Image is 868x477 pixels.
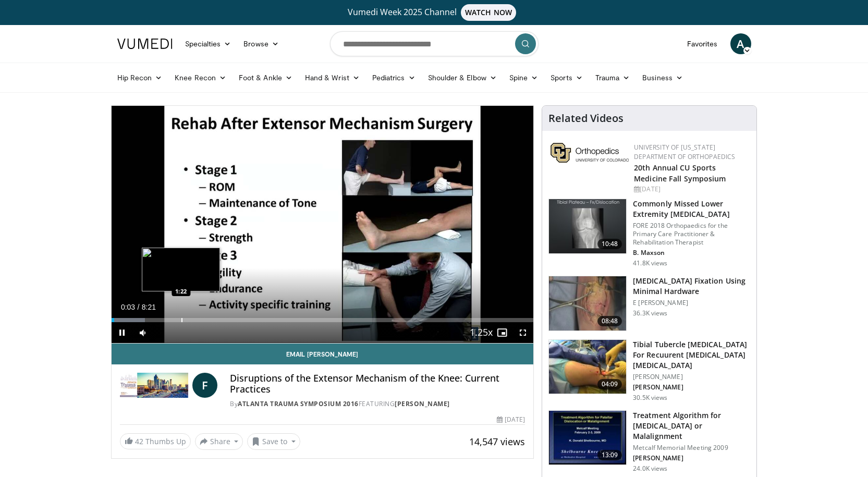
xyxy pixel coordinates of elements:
[597,450,622,460] span: 13:09
[120,433,191,449] a: 42 Thumbs Up
[597,316,622,326] span: 08:48
[112,106,534,344] video-js: Video Player
[132,322,153,343] button: Mute
[549,340,626,394] img: O0cEsGv5RdudyPNn5hMDoxOjB1O5lLKx_1.150x105_q85_crop-smart_upscale.jpg
[548,276,750,331] a: 08:48 [MEDICAL_DATA] Fixation Using Minimal Hardware E [PERSON_NAME] 36.3K views
[497,415,525,424] div: [DATE]
[548,112,624,125] h4: Related Videos
[636,67,689,88] a: Business
[551,143,629,163] img: 355603a8-37da-49b6-856f-e00d7e9307d3.png.150x105_q85_autocrop_double_scale_upscale_version-0.2.png
[168,67,233,88] a: Knee Recon
[142,303,156,311] span: 8:21
[299,67,366,88] a: Hand & Wrist
[512,322,533,343] button: Fullscreen
[634,143,735,161] a: University of [US_STATE] Department of Orthopaedics
[135,436,143,446] span: 42
[237,33,285,54] a: Browse
[634,163,726,184] a: 20th Annual CU Sports Medicine Fall Symposium
[597,379,622,389] span: 04:09
[633,222,750,247] p: FORE 2018 Orthopaedics for the Primary Care Practitioner & Rehabilitation Therapist
[633,410,750,442] h3: Treatment Algorithm for [MEDICAL_DATA] or Malalignment
[544,67,589,88] a: Sports
[471,322,492,343] button: Playback Rate
[120,373,189,398] img: Atlanta Trauma Symposium 2016
[633,299,750,307] p: E [PERSON_NAME]
[117,39,173,49] img: VuMedi Logo
[192,373,217,398] a: F
[633,444,750,452] p: Metcalf Memorial Meeting 2009
[112,322,132,343] button: Pause
[633,259,667,267] p: 41.8K views
[633,454,750,462] p: [PERSON_NAME]
[549,199,626,253] img: 4aa379b6-386c-4fb5-93ee-de5617843a87.150x105_q85_crop-smart_upscale.jpg
[633,249,750,257] p: B. Maxson
[112,318,534,322] div: Progress Bar
[121,303,135,311] span: 0:03
[461,4,516,21] span: WATCH NOW
[548,199,750,267] a: 10:48 Commonly Missed Lower Extremity [MEDICAL_DATA] FORE 2018 Orthopaedics for the Primary Care ...
[366,67,422,88] a: Pediatrics
[633,309,667,317] p: 36.3K views
[633,339,750,371] h3: Tibial Tubercle [MEDICAL_DATA] For Recuurent [MEDICAL_DATA] [MEDICAL_DATA]
[548,410,750,473] a: 13:09 Treatment Algorithm for [MEDICAL_DATA] or Malalignment Metcalf Memorial Meeting 2009 [PERSO...
[633,464,667,473] p: 24.0K views
[633,199,750,219] h3: Commonly Missed Lower Extremity [MEDICAL_DATA]
[549,276,626,331] img: 274628_0000_1.png.150x105_q85_crop-smart_upscale.jpg
[142,248,220,291] img: image.jpeg
[633,276,750,297] h3: [MEDICAL_DATA] Fixation Using Minimal Hardware
[422,67,503,88] a: Shoulder & Elbow
[247,433,300,450] button: Save to
[238,399,359,408] a: Atlanta Trauma Symposium 2016
[230,373,525,395] h4: Disruptions of the Extensor Mechanism of the Knee: Current Practices
[634,185,748,194] div: [DATE]
[111,67,169,88] a: Hip Recon
[730,33,751,54] a: A
[492,322,512,343] button: Enable picture-in-picture mode
[503,67,544,88] a: Spine
[589,67,637,88] a: Trauma
[597,239,622,249] span: 10:48
[548,339,750,402] a: 04:09 Tibial Tubercle [MEDICAL_DATA] For Recuurent [MEDICAL_DATA] [MEDICAL_DATA] [PERSON_NAME] [P...
[633,383,750,392] p: [PERSON_NAME]
[633,394,667,402] p: 30.5K views
[119,4,750,21] a: Vumedi Week 2025 ChannelWATCH NOW
[549,411,626,465] img: 642537_3.png.150x105_q85_crop-smart_upscale.jpg
[330,31,539,56] input: Search topics, interventions
[179,33,238,54] a: Specialties
[469,435,525,448] span: 14,547 views
[138,303,140,311] span: /
[230,399,525,409] div: By FEATURING
[633,373,750,381] p: [PERSON_NAME]
[233,67,299,88] a: Foot & Ankle
[681,33,724,54] a: Favorites
[395,399,450,408] a: [PERSON_NAME]
[112,344,534,364] a: Email [PERSON_NAME]
[195,433,243,450] button: Share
